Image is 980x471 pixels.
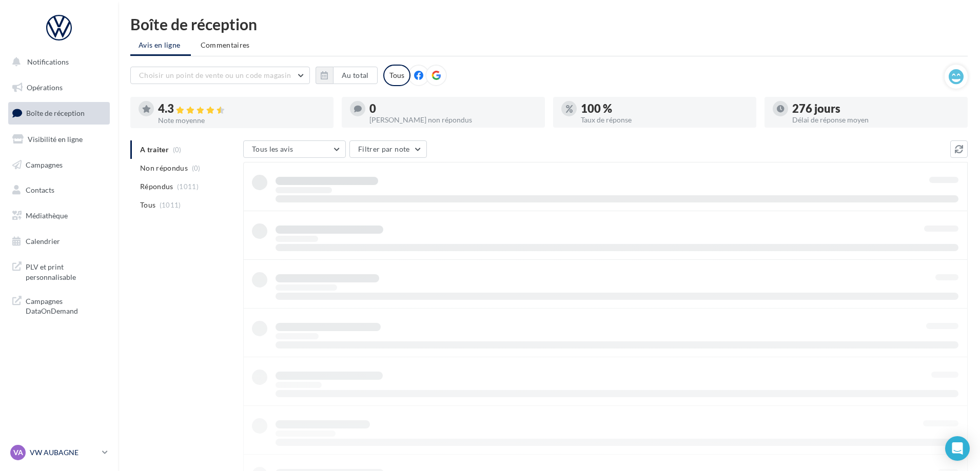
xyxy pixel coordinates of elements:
div: Délai de réponse moyen [792,116,959,124]
button: Choisir un point de vente ou un code magasin [130,67,310,84]
div: Taux de réponse [581,116,748,124]
button: Au total [316,67,378,84]
button: Au total [333,67,378,84]
span: Non répondus [140,163,188,173]
span: VA [13,447,23,458]
span: (0) [192,164,201,172]
a: Campagnes [6,154,112,176]
a: Contacts [6,179,112,201]
div: 0 [369,103,537,114]
div: Note moyenne [158,117,325,124]
span: (1011) [160,201,181,209]
a: Campagnes DataOnDemand [6,290,112,320]
a: Calendrier [6,231,112,252]
a: Opérations [6,77,112,98]
span: Campagnes DataOnDemand [26,294,106,316]
button: Notifications [6,51,108,73]
span: Notifications [27,57,69,66]
div: Tous [383,65,410,86]
span: Choisir un point de vente ou un code magasin [139,71,291,79]
span: Tous [140,200,155,210]
a: Visibilité en ligne [6,129,112,150]
span: Commentaires [201,40,250,49]
span: Calendrier [26,237,60,245]
a: Médiathèque [6,205,112,227]
span: Visibilité en ligne [28,135,83,144]
span: (1011) [177,182,199,191]
span: Campagnes [26,160,63,169]
span: Boîte de réception [26,109,85,117]
p: VW AUBAGNE [30,447,98,458]
div: 4.3 [158,103,325,115]
span: PLV et print personnalisable [26,260,106,282]
span: Contacts [26,186,54,194]
span: Répondus [140,181,173,192]
span: Opérations [27,83,63,92]
a: PLV et print personnalisable [6,256,112,286]
div: [PERSON_NAME] non répondus [369,116,537,124]
a: VA VW AUBAGNE [8,443,110,462]
span: Médiathèque [26,211,68,220]
div: 100 % [581,103,748,114]
div: Open Intercom Messenger [945,436,970,461]
div: Boîte de réception [130,16,968,32]
a: Boîte de réception [6,102,112,124]
div: 276 jours [792,103,959,114]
